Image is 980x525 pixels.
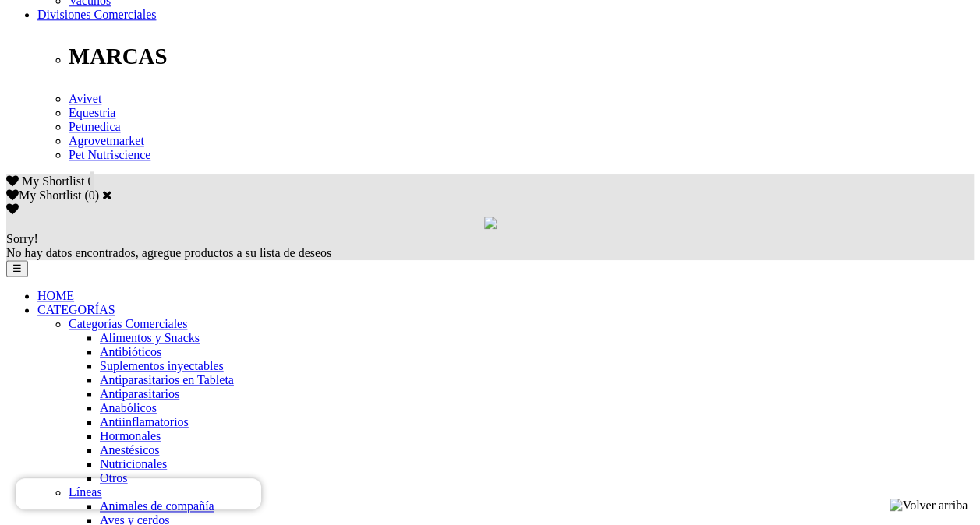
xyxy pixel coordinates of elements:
[100,387,179,400] a: Antiparasitarios
[22,174,84,188] span: My Shortlist
[484,217,497,229] img: loading.gif
[100,443,159,456] a: Anestésicos
[69,44,974,69] p: MARCAS
[102,189,112,201] a: Cerrar
[6,232,38,245] span: Sorry!
[37,8,156,21] a: Divisiones Comerciales
[16,478,261,509] iframe: Brevo live chat
[84,189,99,202] span: ( )
[37,303,115,316] a: CATEGORÍAS
[87,174,94,188] span: 0
[100,331,200,344] a: Alimentos y Snacks
[6,232,974,260] div: No hay datos encontrados, agregue productos a su lista de deseos
[100,359,224,372] a: Suplementos inyectables
[100,457,167,470] a: Nutricionales
[100,401,157,414] a: Anabólicos
[69,317,187,330] a: Categorías Comerciales
[69,92,101,105] a: Avivet
[89,189,95,202] label: 0
[890,499,968,513] img: Volver arriba
[100,415,189,428] a: Antiinflamatorios
[37,289,74,302] a: HOME
[6,260,28,277] button: ☰
[100,345,161,358] a: Antibióticos
[69,134,144,147] a: Agrovetmarket
[69,106,115,119] a: Equestria
[100,373,234,386] a: Antiparasitarios en Tableta
[69,120,121,133] a: Petmedica
[100,429,161,442] a: Hormonales
[69,148,150,161] a: Pet Nutriscience
[6,189,81,202] label: My Shortlist
[100,471,128,484] a: Otros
